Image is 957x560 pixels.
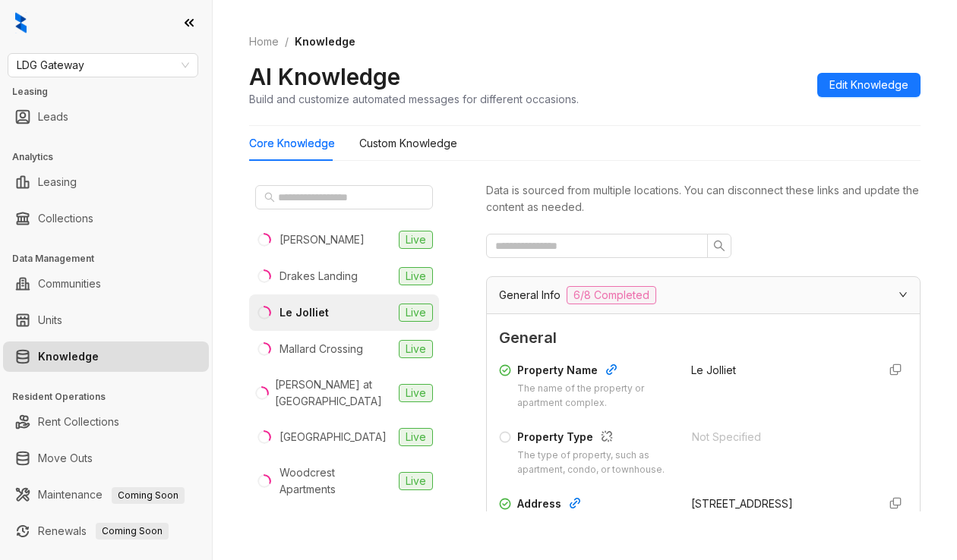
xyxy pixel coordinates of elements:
[399,428,433,446] span: Live
[12,390,212,404] h3: Resident Operations
[295,35,355,48] span: Knowledge
[96,523,169,540] span: Coming Soon
[3,269,209,299] li: Communities
[399,231,433,249] span: Live
[713,240,725,252] span: search
[499,287,561,304] span: General Info
[38,443,93,473] a: Move Outs
[567,286,656,304] span: 6/8 Completed
[12,150,212,164] h3: Analytics
[3,167,209,197] li: Leasing
[829,77,908,93] span: Edit Knowledge
[3,407,209,437] li: Rent Collections
[280,231,365,248] div: [PERSON_NAME]
[517,448,674,477] div: The type of property, such as apartment, condo, or townhouse.
[249,135,335,152] div: Core Knowledge
[499,326,908,350] span: General
[3,305,209,335] li: Units
[817,73,921,97] button: Edit Knowledge
[285,33,289,50] li: /
[246,33,282,50] a: Home
[275,376,393,410] div: [PERSON_NAME] at [GEOGRAPHIC_DATA]
[280,268,358,285] div: Drakes Landing
[399,340,433,358] span: Live
[399,472,433,490] span: Live
[12,252,212,266] h3: Data Management
[280,341,363,357] div: Mallard Crossing
[38,203,93,234] a: Collections
[359,135,457,152] div: Custom Knowledge
[487,277,920,313] div: General Info6/8 Completed
[399,267,433,285] span: Live
[38,516,169,546] a: RenewalsComing Soon
[3,203,209,234] li: Collections
[517,382,673,411] div: The name of the property or apartment complex.
[38,269,101,299] a: Communities
[399,384,433,402] span: Live
[3,443,209,473] li: Move Outs
[692,429,867,445] div: Not Specified
[3,341,209,372] li: Knowledge
[517,429,674,448] div: Property Type
[38,167,77,197] a: Leasing
[3,480,209,510] li: Maintenance
[280,304,329,321] div: Le Jolliet
[517,496,673,515] div: Address
[38,305,62,335] a: Units
[17,54,189,77] span: LDG Gateway
[38,407,119,437] a: Rent Collections
[112,487,185,504] span: Coming Soon
[264,192,275,203] span: search
[38,341,99,372] a: Knowledge
[899,290,908,299] span: expanded
[280,429,387,445] div: [GEOGRAPHIC_DATA]
[249,91,579,107] div: Build and customize automated messages for different occasions.
[691,496,865,512] div: [STREET_ADDRESS]
[399,304,433,322] span: Live
[15,12,27,33] img: logo
[249,62,400,91] h2: AI Knowledge
[12,85,212,99] h3: Leasing
[3,102,209,132] li: Leads
[517,362,673,382] div: Property Name
[486,182,921,216] div: Data is sourced from multiple locations. You can disconnect these links and update the content as...
[280,464,393,498] div: Woodcrest Apartments
[38,102,68,132] a: Leads
[3,516,209,546] li: Renewals
[691,363,736,376] span: Le Jolliet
